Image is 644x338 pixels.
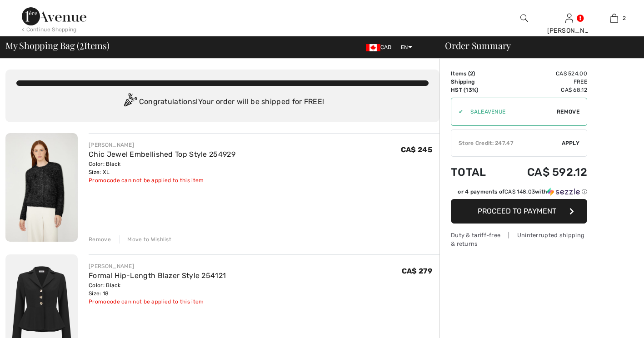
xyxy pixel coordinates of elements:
[501,70,587,78] td: CA$ 524.00
[121,93,139,111] img: Congratulation2.svg
[520,13,528,24] img: search the website
[557,108,579,116] span: Remove
[547,188,580,196] img: Sezzle
[5,133,78,242] img: Chic Jewel Embellished Top Style 254929
[89,262,226,270] div: [PERSON_NAME]
[623,14,626,22] span: 2
[458,188,587,196] div: or 4 payments of with
[366,44,380,51] img: Canadian Dollar
[451,78,501,86] td: Shipping
[402,267,432,275] span: CA$ 279
[89,160,235,176] div: Color: Black Size: XL
[478,207,556,215] span: Proceed to Payment
[89,150,235,159] a: Chic Jewel Embellished Top Style 254929
[89,298,226,306] div: Promocode can not be applied to this item
[451,108,463,116] div: ✔
[451,70,501,78] td: Items ( )
[565,13,573,24] img: My Info
[451,139,562,147] div: Store Credit: 247.47
[562,139,580,147] span: Apply
[22,25,77,34] div: < Continue Shopping
[501,157,587,188] td: CA$ 592.12
[401,145,432,154] span: CA$ 245
[89,235,111,244] div: Remove
[504,189,535,195] span: CA$ 148.03
[501,78,587,86] td: Free
[5,41,110,50] span: My Shopping Bag ( Items)
[451,157,501,188] td: Total
[610,13,618,24] img: My Bag
[451,231,587,248] div: Duty & tariff-free | Uninterrupted shipping & returns
[451,188,587,199] div: or 4 payments ofCA$ 148.03withSezzle Click to learn more about Sezzle
[547,26,591,35] div: [PERSON_NAME]
[89,176,235,184] div: Promocode can not be applied to this item
[16,93,429,111] div: Congratulations! Your order will be shipped for FREE!
[463,98,557,125] input: Promo code
[401,44,412,50] span: EN
[451,199,587,224] button: Proceed to Payment
[89,141,235,149] div: [PERSON_NAME]
[80,39,84,50] span: 2
[120,235,171,244] div: Move to Wishlist
[565,14,573,22] a: Sign In
[501,86,587,94] td: CA$ 68.12
[434,41,639,50] div: Order Summary
[366,44,395,50] span: CAD
[89,281,226,298] div: Color: Black Size: 18
[22,7,86,25] img: 1ère Avenue
[89,271,226,280] a: Formal Hip-Length Blazer Style 254121
[470,70,473,77] span: 2
[592,13,636,24] a: 2
[451,86,501,94] td: HST (13%)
